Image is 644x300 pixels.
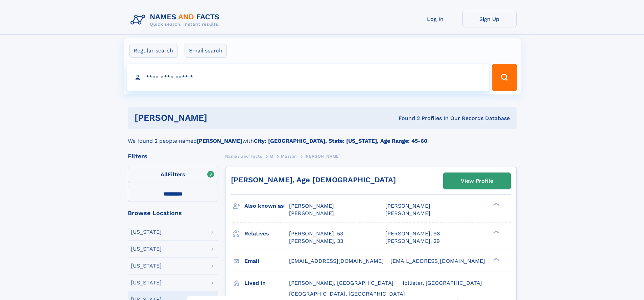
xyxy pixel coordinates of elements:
button: Search Button [492,64,517,91]
h3: Email [244,255,289,267]
input: search input [127,64,489,91]
h3: Relatives [244,228,289,239]
div: [US_STATE] [131,280,162,285]
span: [PERSON_NAME] [289,210,334,216]
a: Names and Facts [225,152,262,160]
span: [PERSON_NAME] [385,203,430,209]
a: [PERSON_NAME], 98 [385,230,440,237]
a: [PERSON_NAME], 53 [289,230,343,237]
div: [US_STATE] [131,263,162,269]
span: [PERSON_NAME], [GEOGRAPHIC_DATA] [289,280,393,286]
label: Filters [128,167,218,183]
a: View Profile [444,173,510,189]
span: M [270,154,273,159]
div: We found 2 people named with . [128,129,517,145]
div: ❯ [492,257,500,261]
span: [EMAIL_ADDRESS][DOMAIN_NAME] [390,258,485,264]
h3: Also known as [244,200,289,212]
a: [PERSON_NAME], 29 [385,237,440,245]
span: [EMAIL_ADDRESS][DOMAIN_NAME] [289,258,384,264]
span: Hollister, [GEOGRAPHIC_DATA] [400,280,482,286]
b: City: [GEOGRAPHIC_DATA], State: [US_STATE], Age Range: 45-60 [254,138,427,144]
a: M [270,152,273,160]
span: All [161,171,168,178]
a: Masson [281,152,297,160]
a: [PERSON_NAME], 33 [289,237,343,245]
a: [PERSON_NAME], Age [DEMOGRAPHIC_DATA] [231,176,396,184]
span: [PERSON_NAME] [385,210,430,216]
div: View Profile [461,173,493,189]
div: Browse Locations [128,210,218,216]
span: [PERSON_NAME] [289,203,334,209]
h3: Lived in [244,277,289,289]
span: Masson [281,154,297,159]
div: ❯ [492,230,500,234]
h1: [PERSON_NAME] [135,114,303,122]
div: Found 2 Profiles In Our Records Database [303,115,510,122]
div: Filters [128,153,218,159]
span: [GEOGRAPHIC_DATA], [GEOGRAPHIC_DATA] [289,291,405,297]
b: [PERSON_NAME] [197,138,242,144]
a: Log In [408,11,462,27]
img: Logo Names and Facts [128,11,225,29]
a: Sign Up [462,11,517,27]
div: ❯ [492,202,500,207]
span: [PERSON_NAME] [305,154,341,159]
div: [US_STATE] [131,229,162,235]
label: Email search [185,44,227,58]
label: Regular search [129,44,177,58]
div: [US_STATE] [131,246,162,252]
